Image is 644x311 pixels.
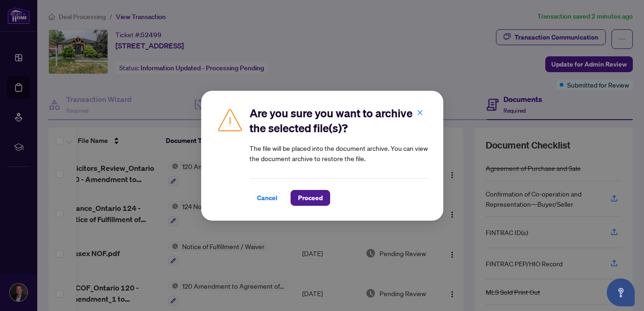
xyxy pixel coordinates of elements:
article: The file will be placed into the document archive. You can view the document archive to restore t... [250,143,428,163]
button: Cancel [250,190,285,206]
span: close [417,109,423,115]
button: Proceed [291,190,330,206]
button: Open asap [607,278,635,306]
span: Proceed [298,190,323,205]
span: Cancel [257,190,278,205]
img: Caution Icon [216,106,244,134]
h2: Are you sure you want to archive the selected file(s)? [250,106,428,135]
